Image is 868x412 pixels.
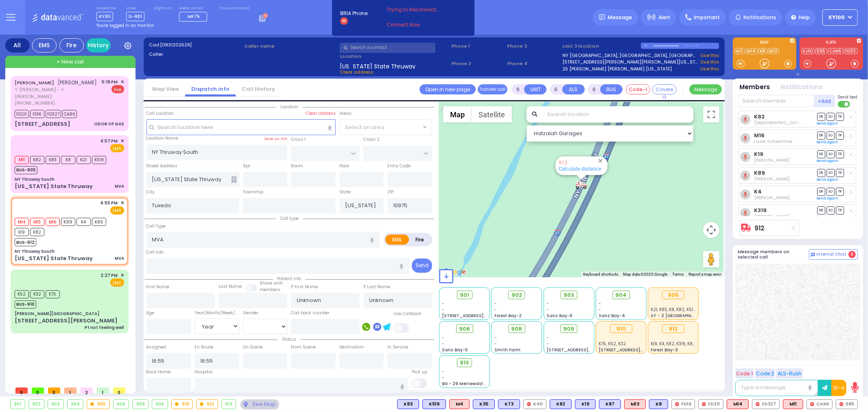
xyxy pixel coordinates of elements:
span: K83 [46,156,60,164]
span: Fire [112,85,124,93]
span: - [599,307,601,313]
span: K52 [15,290,29,298]
input: Search location here [146,119,336,135]
span: Phone 1 [451,43,504,50]
label: Township [243,189,263,195]
a: 595 [816,48,827,54]
div: 905 [87,400,109,409]
a: M11 [735,48,745,54]
span: Location [276,104,302,110]
span: FD16 [30,110,44,118]
div: 905 [662,291,684,300]
a: FD32 [844,48,858,54]
label: Caller: [149,51,242,58]
span: BUS-912 [15,238,36,246]
a: K82 [754,114,765,120]
img: red-radio-icon.svg [840,402,844,406]
span: + New call [57,58,84,66]
img: comment-alt.png [811,253,815,257]
span: ✕ [120,138,124,145]
span: Status [278,336,300,342]
a: K89 [754,170,765,176]
a: [PERSON_NAME] [15,79,54,86]
label: Gender [243,310,258,316]
span: K89 [92,218,106,226]
span: [PHONE_NUMBER] [15,100,55,106]
span: K21 [77,156,91,164]
a: Send again [817,215,839,219]
label: Entry Code [387,163,411,169]
div: 908 [133,400,148,409]
label: Areas [339,110,352,117]
span: TR [836,131,844,139]
div: ALS [783,399,803,409]
span: 2:27 PM [101,272,118,278]
span: K19, K4, K82, K319, K89, M16, M13, M14 [651,341,724,347]
div: See map [241,399,279,410]
div: [PERSON_NAME][GEOGRAPHIC_DATA] [15,311,99,317]
a: Calculate distance [559,166,601,172]
span: FD327 [46,110,61,118]
label: Cad: [149,42,242,48]
button: Notifications [781,83,823,92]
span: - [547,335,549,341]
span: TR [836,188,844,195]
span: 4:57 PM [101,138,118,144]
input: Search a contact [340,43,435,53]
span: K319 [61,218,75,226]
a: 912 [755,225,765,231]
label: Call Type [146,223,166,230]
div: BLS [575,399,596,409]
span: Forest Bay-2 [494,313,522,319]
div: BLS [498,399,520,409]
label: KJFD [800,40,863,46]
div: ALS [727,399,749,409]
a: Use this [700,52,719,59]
div: BLS [397,399,419,409]
span: SO [826,150,835,158]
span: - [494,341,497,347]
a: K19 [754,151,763,157]
label: Fire units on call [219,6,250,11]
div: [STREET_ADDRESS][PERSON_NAME] [15,317,118,325]
img: red-radio-icon.svg [527,402,531,406]
span: - [547,300,549,307]
span: BUS-905 [15,166,37,174]
span: K519 [92,156,106,164]
a: M13 [768,48,779,54]
label: Location Name [146,135,179,142]
label: Last 3 location [563,43,641,50]
a: Send again [817,158,839,163]
label: Caller name [244,43,337,50]
span: ✕ [120,199,124,206]
span: M13 [30,218,44,226]
span: - [442,335,445,341]
span: Patient info [273,276,305,282]
span: 902 [512,291,522,299]
span: TR [836,206,844,214]
a: CAR6 [828,48,843,54]
span: 909 [564,325,575,333]
label: Night unit [154,6,172,11]
div: 913 [222,400,236,409]
button: Map camera controls [703,222,719,238]
label: Save as POI [264,136,287,142]
span: Clear address [340,69,374,75]
span: SO [826,113,835,121]
span: 4:55 PM [101,200,118,206]
div: Year/Month/Week/Day [195,310,239,316]
img: red-radio-icon.svg [810,402,814,406]
span: Lazer Schwimmer [754,138,793,145]
a: Send again [817,140,839,145]
span: BRIA Phone [340,10,367,17]
span: BUS-910 [15,300,36,309]
span: 1 [64,388,77,394]
span: 903 [564,291,574,299]
button: Show street map [443,106,472,123]
label: In Service [387,344,408,351]
div: 904 [68,400,83,409]
span: K82 [30,156,44,164]
span: Message [608,13,632,22]
span: TR [836,169,844,177]
div: BLS [473,399,495,409]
